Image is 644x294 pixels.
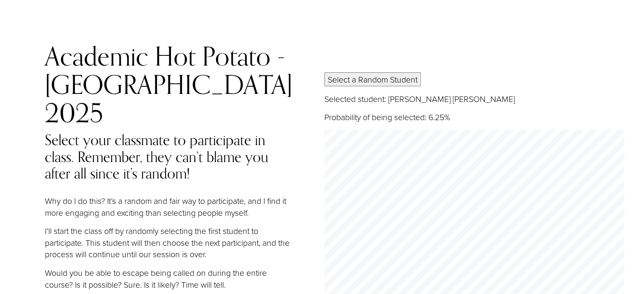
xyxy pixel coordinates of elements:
p: I’ll start the class off by randomly selecting the first student to participate. This student wil... [45,225,294,260]
h4: Select your classmate to participate in class. Remember, they can’t blame you after all since it’... [45,132,294,181]
p: Why do I do this? It’s a random and fair way to participate, and I find it more engaging and exci... [45,195,294,218]
button: Select a Random Student [324,72,421,86]
p: Probability of being selected: 6.25% [324,111,625,123]
p: Would you be able to escape being called on during the entire course? Is it possible? Sure. Is it... [45,267,294,290]
p: Selected student: [PERSON_NAME] [PERSON_NAME] [324,93,625,105]
h2: Academic Hot Potato - [GEOGRAPHIC_DATA] 2025 [45,42,294,127]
